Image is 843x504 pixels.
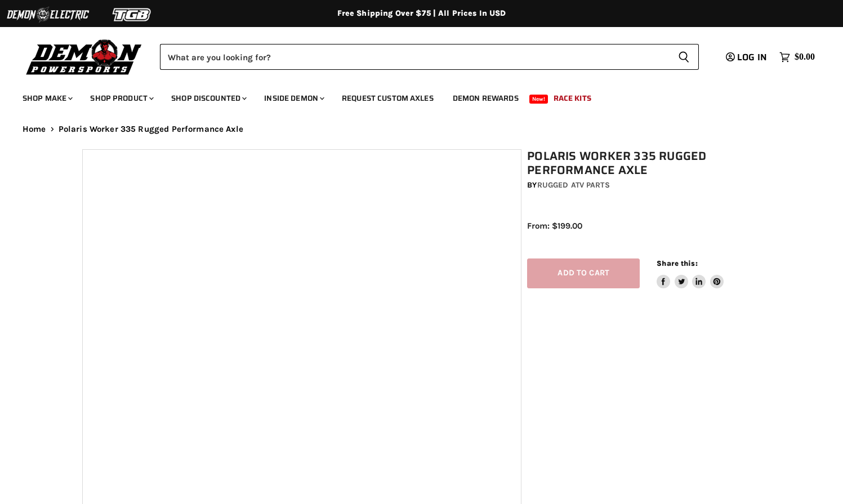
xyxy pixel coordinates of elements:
[23,124,46,134] a: Home
[527,149,766,177] h1: Polaris Worker 335 Rugged Performance Axle
[6,4,90,25] img: Demon Electric Logo 2
[14,82,812,110] ul: Main menu
[160,44,669,70] input: Search
[737,50,767,64] span: Log in
[545,87,600,110] a: Race Kits
[444,87,527,110] a: Demon Rewards
[795,52,815,63] span: $0.00
[721,52,774,63] a: Log in
[774,49,820,65] a: $0.00
[529,95,548,104] span: New!
[657,259,697,267] span: Share this:
[256,87,331,110] a: Inside Demon
[527,179,766,191] div: by
[163,87,253,110] a: Shop Discounted
[657,258,724,288] aside: Share this:
[333,87,442,110] a: Request Custom Axles
[90,4,175,25] img: TGB Logo 2
[160,44,699,70] form: Product
[82,87,160,110] a: Shop Product
[527,221,582,231] span: From: $199.00
[14,87,79,110] a: Shop Make
[669,44,699,70] button: Search
[537,180,610,190] a: Rugged ATV Parts
[59,124,243,134] span: Polaris Worker 335 Rugged Performance Axle
[23,37,146,77] img: Demon Powersports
